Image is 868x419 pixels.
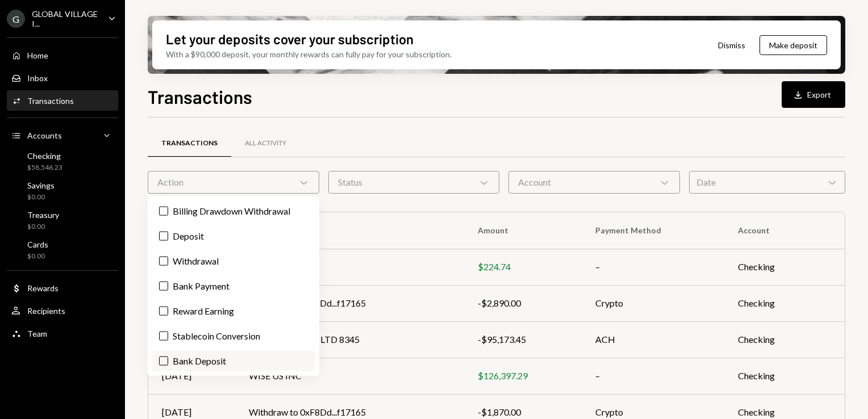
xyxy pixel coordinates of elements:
div: Account [508,171,680,194]
button: Bank Deposit [159,357,168,366]
a: Inbox [7,68,118,88]
td: FREIGHT ASSIST LTD 8345 [235,321,464,358]
div: [DATE] [162,405,222,419]
div: -$2,890.00 [478,296,569,310]
div: G [7,10,25,28]
th: Payment Method [582,212,724,249]
a: Transactions [7,90,118,111]
a: All Activity [231,129,300,158]
button: Bank Payment [159,282,168,291]
div: $0.00 [27,222,59,232]
div: $0.00 [27,192,55,202]
div: Transactions [161,139,218,148]
th: Account [724,212,845,249]
a: Recipients [7,300,118,321]
button: Dismiss [704,32,759,58]
a: Treasury$0.00 [7,207,118,234]
button: Make deposit [759,35,827,55]
td: – [582,249,724,285]
div: Rewards [27,283,59,293]
div: -$95,173.45 [478,333,569,346]
div: -$1,870.00 [478,405,569,419]
a: Cards$0.00 [7,236,118,263]
a: Rewards [7,278,118,298]
td: WISE US INC [235,358,464,394]
div: $126,397.29 [478,369,569,383]
div: Cards [27,240,48,249]
a: Transactions [148,129,231,158]
label: Bank Deposit [152,351,315,371]
div: Checking [27,151,62,161]
td: Crypto [582,285,724,321]
div: Home [27,51,48,60]
th: To/From [235,212,464,249]
div: Recipients [27,306,65,316]
button: Reward Earning [159,307,168,316]
a: Team [7,323,118,343]
td: Checking [724,249,845,285]
button: Deposit [159,232,168,241]
div: Status [328,171,500,194]
div: $224.74 [478,260,569,274]
button: Export [782,81,845,108]
a: Savings$0.00 [7,177,118,204]
div: All Activity [245,139,286,148]
label: Bank Payment [152,276,315,296]
td: Withdraw to 0xF8Dd...f17165 [235,285,464,321]
td: – [582,358,724,394]
div: Action [148,171,319,194]
h1: Transactions [148,85,252,108]
button: Withdrawal [159,257,168,266]
div: $58,546.23 [27,163,62,173]
a: Accounts [7,125,118,145]
div: Inbox [27,73,48,83]
td: Dakota System [235,249,464,285]
a: Home [7,45,118,65]
div: Team [27,329,47,338]
div: Savings [27,181,55,190]
label: Billing Drawdown Withdrawal [152,201,315,221]
div: Treasury [27,210,59,220]
a: Checking$58,546.23 [7,148,118,175]
td: Checking [724,358,845,394]
th: Amount [464,212,582,249]
td: Checking [724,321,845,358]
button: Stablecoin Conversion [159,332,168,341]
button: Billing Drawdown Withdrawal [159,207,168,216]
label: Stablecoin Conversion [152,326,315,346]
div: GLOBAL VILLAGE I... [32,9,99,28]
div: $0.00 [27,252,48,261]
div: [DATE] [162,369,222,383]
label: Reward Earning [152,301,315,321]
div: Transactions [27,96,74,106]
label: Withdrawal [152,251,315,271]
div: Date [689,171,845,194]
div: Let your deposits cover your subscription [166,30,414,48]
td: Checking [724,285,845,321]
div: With a $90,000 deposit, your monthly rewards can fully pay for your subscription. [166,48,452,60]
td: ACH [582,321,724,358]
label: Deposit [152,226,315,246]
div: Accounts [27,131,62,140]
